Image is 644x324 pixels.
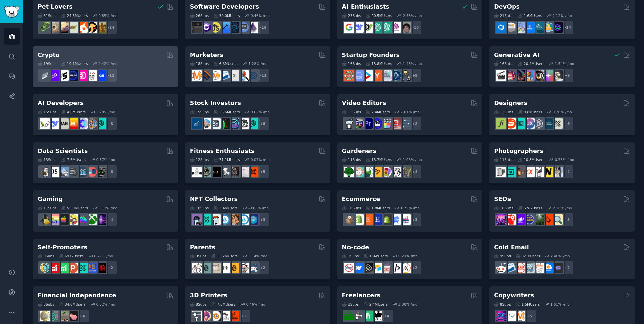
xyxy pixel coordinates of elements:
[543,118,553,129] img: learndesign
[40,263,50,273] img: AppIdeas
[58,214,69,225] img: macgaming
[524,70,535,81] img: sdforall
[58,167,69,177] img: statistics
[238,214,249,225] img: OpenseaMarket
[77,70,88,81] img: defiblockchain
[192,311,202,321] img: 3Dprinting
[560,68,574,82] div: + 9
[403,157,422,162] div: 1.06 % /mo
[210,311,221,321] img: blender
[211,254,237,258] div: 13.2M Users
[552,118,563,129] img: UX_Design
[342,243,369,252] h2: No-code
[342,147,377,155] h2: Gardeners
[518,157,544,162] div: 10.8M Users
[87,22,97,33] img: PetAdvice
[238,263,249,273] img: parentsofmultiples
[524,263,535,273] img: coldemail
[515,214,525,225] img: seogrowth
[61,61,88,66] div: 19.1M Users
[229,214,239,225] img: CryptoArt
[213,110,240,114] div: 28.6M Users
[494,195,511,203] h2: SEOs
[372,167,382,177] img: GardeningUK
[524,167,535,177] img: SonyAlpha
[342,51,400,59] h2: Startup Founders
[342,206,361,210] div: 10 Sub s
[400,118,411,129] img: postproduction
[68,167,78,177] img: dataengineering
[192,22,202,33] img: software
[77,118,88,129] img: OpenSourceAI
[534,214,544,225] img: Local_SEO
[38,13,56,18] div: 31 Sub s
[40,214,50,225] img: linux_gaming
[229,311,239,321] img: FixMyPrint
[49,311,59,321] img: FinancialPlanning
[192,263,202,273] img: daddit
[344,70,354,81] img: EntrepreneurRideAlong
[518,110,542,114] div: 9.8M Users
[87,70,97,81] img: CryptoNews
[344,214,354,225] img: dropship
[543,70,553,81] img: starryai
[381,214,392,225] img: reviewmyshopify
[400,263,411,273] img: Adalo
[98,206,117,210] div: 0.13 % /mo
[201,118,211,129] img: ValueInvesting
[220,70,230,81] img: Emailmarketing
[363,167,373,177] img: SavageGarden
[543,167,553,177] img: Nikon
[251,157,270,162] div: 0.07 % /mo
[38,195,63,203] h2: Gaming
[38,147,88,155] h2: Data Scientists
[248,214,258,225] img: DigitalItems
[505,70,516,81] img: dalle2
[496,118,506,129] img: typography
[408,68,422,82] div: + 9
[96,22,106,33] img: dogbreed
[553,206,572,210] div: 2.10 % /mo
[524,214,535,225] img: SEO_cases
[4,6,19,18] img: GummySearch logo
[363,311,373,321] img: Fiverr
[408,20,422,35] div: + 18
[381,22,392,33] img: chatgpt_prompts_
[190,99,241,107] h2: Stock Investors
[210,22,221,33] img: learnjavascript
[229,70,239,81] img: googleads
[372,22,382,33] img: chatgpt_promptDesign
[344,311,354,321] img: forhire
[58,311,69,321] img: Fire
[49,70,59,81] img: 0xPolygon
[515,263,525,273] img: LeadGeneration
[192,214,202,225] img: NFTExchange
[408,117,422,131] div: + 8
[248,22,258,33] img: elixir
[190,51,223,59] h2: Marketers
[38,110,56,114] div: 15 Sub s
[251,110,270,114] div: 0.62 % /mo
[363,70,373,81] img: startup
[494,3,520,11] h2: DevOps
[238,70,249,81] img: MarketingResearch
[38,254,54,258] div: 9 Sub s
[518,13,542,18] div: 1.6M Users
[366,61,392,66] div: 13.8M Users
[229,263,239,273] img: NewParents
[515,167,525,177] img: AnalogCommunity
[201,22,211,33] img: csharp
[494,51,539,59] h2: Generative AI
[524,118,535,129] img: UXDesign
[238,22,249,33] img: AskComputerScience
[534,167,544,177] img: canon
[403,13,422,18] div: 2.53 % /mo
[552,22,563,33] img: PlatformEngineers
[201,214,211,225] img: NFTMarketplace
[220,263,230,273] img: toddlers
[68,70,78,81] img: web3
[494,99,527,107] h2: Designers
[534,263,544,273] img: b2b_sales
[366,13,392,18] div: 20.5M Users
[229,118,239,129] img: StocksAndTrading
